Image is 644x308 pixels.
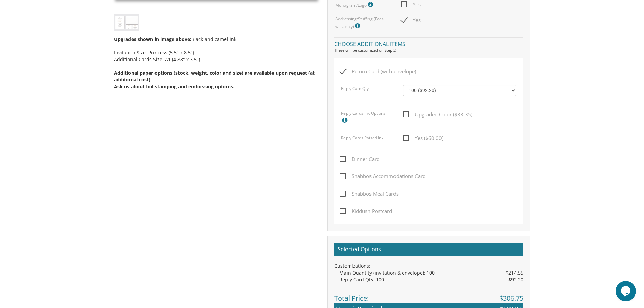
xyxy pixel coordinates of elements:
span: $214.55 [506,269,523,276]
div: Total Price: [334,288,523,303]
span: Yes [401,16,421,24]
label: Reply Card Qty [341,86,369,94]
span: Kiddush Postcard [340,207,392,215]
span: Shabbos Accommodations Card [340,172,426,181]
span: $306.75 [499,293,523,303]
span: Ask us about foil stamping and embossing options. [114,83,234,90]
span: Return Card (with envelope) [340,67,416,76]
span: Upgraded Color ($33.35) [403,110,472,119]
h2: Selected Options [334,243,523,256]
label: Monogram/Logo [335,0,375,9]
span: Yes [401,0,421,9]
span: Upgrades shown in image above: [114,36,191,42]
span: Dinner Card [340,155,380,163]
h4: Choose additional items [334,37,523,49]
span: Yes ($60.00) [403,134,443,142]
div: These will be customized on Step 2 [334,48,523,53]
div: Reply Card Qty: 100 [339,276,523,283]
img: bminv-thumb-14.jpg [114,14,139,30]
label: Reply Cards Ink Options [341,110,393,127]
span: Additional paper options (stock, weight, color and size) are available upon request (at additiona... [114,70,315,83]
div: Main Quantity (invitation & envelope): 100 [339,269,523,276]
label: Reply Cards Raised Ink [341,135,383,143]
span: $92.20 [508,276,523,283]
span: Shabbos Meal Cards [340,190,399,198]
div: Customizations: [334,263,523,269]
iframe: chat widget [616,281,637,301]
label: Addressing/Stuffing (Fees will apply) [335,16,391,30]
div: Black and camel ink Invitation Size: Princess (5.5" x 8.5") Additional Cards Size: A1 (4.88" x 3.5") [114,31,317,90]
